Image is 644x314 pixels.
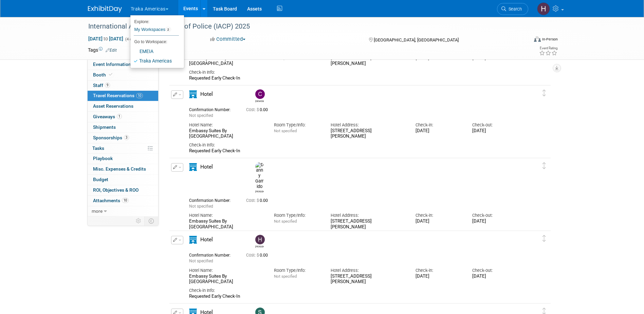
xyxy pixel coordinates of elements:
[542,235,546,242] i: Click and drag to move item
[189,90,197,98] i: Hotel
[274,56,297,60] span: Not specified
[189,287,519,294] div: Check-in Info:
[88,143,158,154] a: Tasks
[93,83,110,88] span: Staff
[93,103,133,109] span: Asset Reservations
[208,36,248,43] button: Committed
[88,112,158,122] a: Giveaways1
[88,47,117,53] td: Tags
[88,122,158,133] a: Shipments
[416,274,462,279] div: [DATE]
[246,198,260,203] span: Cost: $
[416,128,462,134] div: [DATE]
[130,18,179,24] li: Explore:
[93,72,114,77] span: Booth
[93,198,129,203] span: Attachments
[88,185,158,195] a: ROI, Objectives & ROO
[200,91,213,97] span: Hotel
[254,162,265,193] div: Danny Garrido
[246,107,271,112] span: 0.00
[472,274,519,279] div: [DATE]
[93,93,143,98] span: Travel Reservations
[189,163,197,171] i: Hotel
[92,208,103,214] span: more
[472,212,519,219] div: Check-out:
[189,105,236,112] div: Confirmation Number:
[246,253,271,258] span: 0.00
[542,162,546,169] i: Click and drag to move item
[542,90,546,97] i: Click and drag to move item
[497,3,528,15] a: Search
[130,47,179,56] a: EMEIA
[200,164,213,170] span: Hotel
[255,89,265,99] img: Christian Guzman
[88,81,158,91] a: Staff9
[189,294,519,299] div: Requested Early Check-In
[93,62,131,67] span: Event Information
[189,196,236,203] div: Confirmation Number:
[254,235,265,248] div: Heather Fraser
[416,219,462,224] div: [DATE]
[133,216,145,225] td: Personalize Event Tab Strip
[106,48,117,53] a: Edit
[416,267,462,274] div: Check-in:
[105,83,110,88] span: 9
[93,124,116,130] span: Shipments
[88,91,158,101] a: Travel Reservations10
[331,55,405,67] div: [STREET_ADDRESS][PERSON_NAME]
[88,164,158,174] a: Misc. Expenses & Credits
[472,267,519,274] div: Check-out:
[93,114,122,119] span: Giveaways
[125,37,139,41] span: (4 days)
[189,219,264,230] div: Embassy Suites By [GEOGRAPHIC_DATA]
[130,37,179,46] li: Go to Workspace:
[124,135,129,140] span: 3
[539,47,557,50] div: Event Rating
[255,99,264,103] div: Christian Guzman
[189,212,264,219] div: Hotel Name:
[88,206,158,216] a: more
[93,156,113,161] span: Playbook
[416,122,462,128] div: Check-in:
[136,93,143,98] span: 10
[88,101,158,111] a: Asset Reservations
[542,37,558,42] div: In-Person
[130,56,179,66] a: Traka Americas
[274,219,297,224] span: Not specified
[331,212,405,219] div: Hotel Address:
[189,251,236,258] div: Confirmation Number:
[331,267,405,274] div: Hotel Address:
[255,189,264,193] div: Danny Garrido
[374,37,459,42] span: [GEOGRAPHIC_DATA], [GEOGRAPHIC_DATA]
[189,55,264,67] div: Embassy Suites By [GEOGRAPHIC_DATA]
[189,148,519,154] div: Requested Early Check-In
[189,75,519,81] div: Requested Early Check-In
[506,6,522,12] span: Search
[86,20,518,33] div: International Association Chief of Police (IACP) 2025
[534,36,541,42] img: Format-Inperson.png
[88,154,158,164] a: Playbook
[189,142,519,148] div: Check-in Info:
[117,114,122,119] span: 1
[488,35,558,46] div: Event Format
[254,89,265,103] div: Christian Guzman
[88,59,158,70] a: Event Information
[246,198,271,203] span: 0.00
[189,69,519,75] div: Check-in Info:
[246,107,260,112] span: Cost: $
[274,122,320,128] div: Room Type/Info:
[274,274,297,279] span: Not specified
[88,175,158,185] a: Budget
[109,73,112,76] i: Booth reservation complete
[472,128,519,134] div: [DATE]
[189,122,264,128] div: Hotel Name:
[103,36,109,41] span: to
[472,219,519,224] div: [DATE]
[122,198,129,203] span: 10
[189,204,213,209] span: Not specified
[93,187,139,193] span: ROI, Objectives & ROO
[93,177,108,182] span: Budget
[246,253,260,258] span: Cost: $
[88,36,124,42] span: [DATE] [DATE]
[189,259,213,263] span: Not specified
